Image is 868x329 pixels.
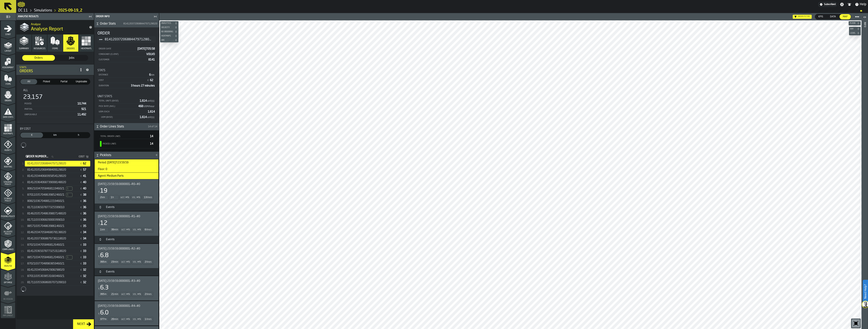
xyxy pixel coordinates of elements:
label: button-switch-multi-KPIs [815,14,827,20]
label: button-toggle-Close me [152,14,158,19]
div: Agent Weight Cap. N/A / Picklist Weight. 2,123 kg (∞%) [120,227,131,232]
span: Subscribed [824,3,836,6]
span: 1,614 [140,116,155,119]
div: thumb [827,14,839,19]
span: 814120344068395854128020 [27,174,66,178]
span: € [80,219,82,221]
span: Unit Stats [97,95,112,98]
span: Compliance [1,249,15,251]
div: StatList-item-[object Object] [25,229,90,235]
span: Agents [1,149,15,151]
span: label [26,155,48,158]
label: button-switch-multi-Picked (10,744) [38,79,55,85]
div: Distance [98,227,109,232]
span: Storage Policy [1,198,15,202]
label: Wgt. [121,229,126,231]
h3: title-section-Period: 2025-09-10T23:59:59 [95,159,158,166]
div: Pick Rate (Avg.) [98,105,137,108]
div: stat-By Cost [17,124,93,296]
div: VOLUME: Agent N/A / Picklist 10 m3 (∞%) [131,195,141,200]
div: VOLUME: Agent N/A / Picklist 3,712,664 cm3 (∞%) [132,227,142,232]
div: StatList-item-Picked [23,101,87,106]
button: button- [94,123,159,130]
span: € [80,194,82,196]
span: Stats [97,69,105,72]
span: 6 [149,73,155,76]
div: thumb [38,79,55,84]
div: 2 [100,196,102,199]
li: menu Picking Policy [1,203,15,219]
div: UOM (Base) [101,116,138,119]
div: Title [97,95,156,98]
span: Order Stats [100,21,123,26]
span: € [147,79,149,82]
span: € [80,256,82,259]
span: All [23,89,28,92]
span: € [80,206,82,209]
div: Line Speed 0.26 l/hour [143,227,153,232]
button: button- [849,31,861,35]
div: thumb [20,79,37,84]
button: Button-Events-closed [98,206,103,209]
div: StatList-item-Consignee (Client) [97,51,156,57]
span: € [80,181,82,184]
span: € [80,200,82,203]
span: km [102,196,105,199]
div: StatList-item-Distance [97,72,156,77]
span: 8141 [148,58,155,61]
div: 19 [100,187,107,195]
div: Order Date [98,48,136,50]
button: button- [160,21,178,25]
li: menu Routing [1,153,15,169]
div: StatList-item-UOM: EACH [97,109,156,114]
span: h [112,196,114,199]
div: stat-2025-09-10 23:59:59.0000001—R0—#0 [95,179,158,204]
div: Distance [98,260,109,264]
li: menu Compliance [1,236,15,252]
div: StatList-item-[object Object] [25,173,90,179]
label: button-switch-multi-Unpickable (11,492) [73,79,90,85]
label: button-toggle-Close me [87,14,93,19]
span: € [80,212,82,215]
span: € [80,162,82,165]
header: Order Info [94,13,159,20]
span: 11,492 [78,113,86,116]
a: link-to-/wh/i/2e91095d-d0fa-471d-87cf-b9f7f81665fc/simulations/a95cb49b-3282-4670-a5c5-c581b94e8bcd [58,8,82,13]
span: € [98,191,100,193]
div: 39 [111,228,114,231]
li: menu Orders [1,87,15,103]
span: € [80,231,82,234]
button: button- [160,38,178,42]
div: StatList-item-UOM (Base) [97,114,156,120]
span: € [80,250,82,253]
span: Layout [1,50,15,52]
div: Title [97,31,156,46]
div: StatList-item-Order Date [97,46,156,51]
span: € [80,187,82,190]
div: StatList-item-[object Object] [25,185,90,192]
span: Heatmaps [81,47,91,50]
div: 12 [100,220,107,227]
div: Title [98,215,154,218]
h3: title-section-Floor: 0 [95,166,158,173]
span: Orders [1,100,15,102]
span: 80621034705846811946021 [27,187,64,190]
div: Line Speed 0.34 l/hour [142,195,153,200]
span: 35 [83,225,87,228]
div: Unpickable [24,113,76,116]
span: By Cost [20,127,31,131]
label: button-toggle-Toggle Full Menu [1,14,15,20]
span: 814120372068844797128020 [123,22,157,25]
span: Unpickable Lines [66,255,72,259]
span: % [127,196,129,199]
span: Data Stats [1,116,15,118]
div: Title [20,127,90,131]
span: km [102,228,105,231]
span: 814120364068739008148020 [27,181,66,184]
div: StatList-item-[object Object] [25,192,90,198]
div: Total Units (Base) [98,100,138,102]
span: % [139,228,141,231]
span: [DATE] 23:59:59.0000001—R1—#0 [98,215,140,218]
li: menu Allocate Policy [1,219,15,235]
span: 814620347058468078138020 [27,231,66,234]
